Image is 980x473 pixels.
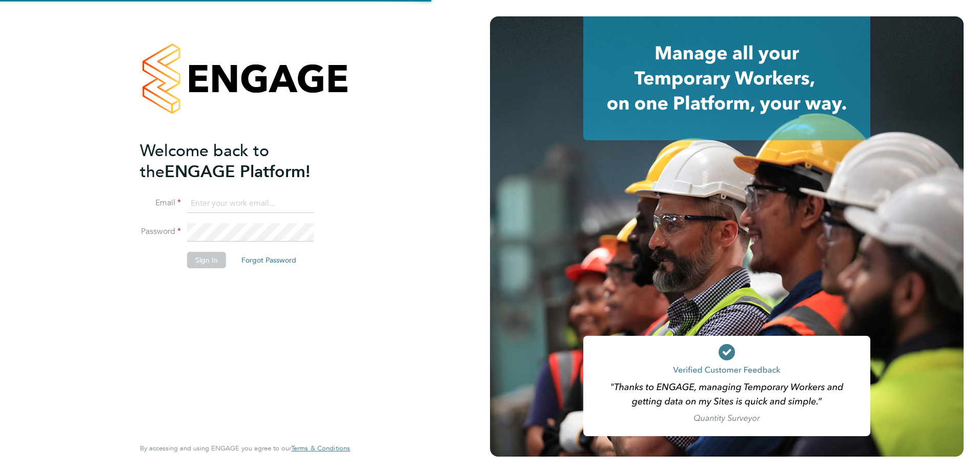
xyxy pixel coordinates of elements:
[140,140,340,182] h2: ENGAGE Platform!
[140,444,350,453] span: By accessing and using ENGAGE you agree to our
[140,226,181,237] label: Password
[291,444,350,453] a: Terms & Conditions
[291,444,350,453] span: Terms & Conditions
[187,195,314,213] input: Enter your work email...
[187,252,226,268] button: Sign In
[140,141,269,182] span: Welcome back to the
[140,198,181,208] label: Email
[233,252,304,268] button: Forgot Password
